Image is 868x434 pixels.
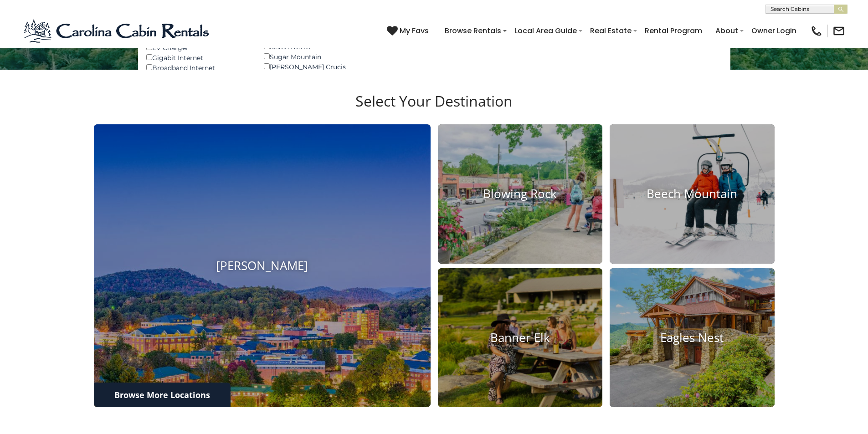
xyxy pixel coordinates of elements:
a: About [711,23,743,39]
h4: Eagles Nest [610,331,775,345]
a: Local Area Guide [510,23,581,39]
h4: [PERSON_NAME] [94,259,431,273]
div: [PERSON_NAME] Crucis [264,61,368,71]
a: [PERSON_NAME] [94,124,431,408]
a: Browse Rentals [440,23,506,39]
a: Rental Program [640,23,707,39]
div: Sugar Mountain [264,51,368,61]
h4: Banner Elk [438,331,603,345]
img: phone-regular-black.png [810,25,823,37]
img: mail-regular-black.png [832,25,845,37]
div: Broadband Internet [146,62,251,72]
span: My Favs [400,25,429,36]
a: Real Estate [586,23,636,39]
h4: Beech Mountain [610,187,775,201]
img: Blue-2.png [23,17,212,45]
a: Owner Login [747,23,801,39]
a: Browse More Locations [94,383,231,407]
a: My Favs [387,25,431,37]
a: Beech Mountain [610,124,775,264]
h4: Blowing Rock [438,187,603,201]
a: Blowing Rock [438,124,603,264]
div: Gigabit Internet [146,52,251,62]
h3: Select Your Destination [92,92,776,124]
a: Banner Elk [438,268,603,408]
a: Eagles Nest [610,268,775,408]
